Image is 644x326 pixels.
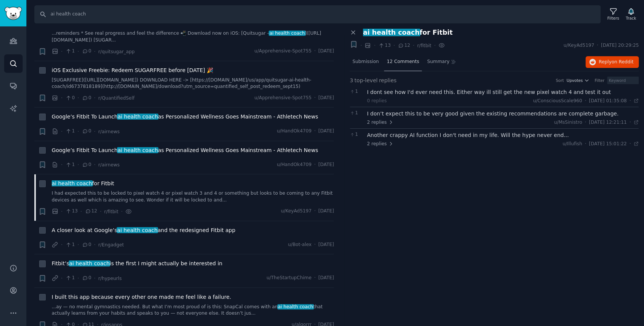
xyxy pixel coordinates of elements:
[117,114,159,120] span: ai health coach
[612,59,633,65] span: on Reddit
[100,208,101,215] span: ·
[94,48,95,55] span: ·
[350,77,353,85] span: 3
[52,180,114,188] span: for Fitbit
[82,128,91,135] span: 0
[589,141,627,148] span: [DATE] 15:01:22
[117,227,158,233] span: ai health coach
[367,88,639,96] div: I dont see how I'd ever need this. Either way ill still get the new pixel watch 4 and test it out
[65,241,75,248] span: 1
[61,274,63,282] span: ·
[281,208,311,215] span: u/KeyAd5197
[82,241,91,248] span: 0
[350,88,363,95] span: 1
[318,161,334,168] span: [DATE]
[98,162,120,168] span: r/airnews
[363,29,453,37] span: for Fitbit
[354,77,377,85] span: top-level
[367,131,639,139] div: Another crappy AI function I don't need in my life. Will the hype never end...
[69,260,111,266] span: ai health coach
[77,48,79,55] span: ·
[65,95,75,101] span: 0
[367,110,639,118] div: I don’t expect this to be very good given the existing recommendations are complete garbage.
[434,42,435,49] span: ·
[52,146,318,154] a: Google’s Fitbit To Launchai health coachas Personalized Wellness Goes Mainstream - Athletech News
[80,208,82,215] span: ·
[566,78,589,83] button: Upvotes
[314,161,316,168] span: ·
[94,94,95,102] span: ·
[367,141,393,148] span: 2 replies
[51,180,93,186] span: ai health coach
[318,48,334,55] span: [DATE]
[314,128,316,135] span: ·
[104,209,118,214] span: r/fitbit
[61,161,63,169] span: ·
[597,42,598,49] span: ·
[585,98,586,105] span: ·
[82,161,91,168] span: 0
[413,42,414,49] span: ·
[566,78,583,83] span: Upvotes
[254,95,311,101] span: u/Apprehensive-Spot755
[61,128,63,135] span: ·
[417,43,432,48] span: r/fitbit
[94,241,95,249] span: ·
[65,208,78,215] span: 13
[362,29,420,36] span: ai health coach
[599,59,633,66] span: Reply
[94,161,95,169] span: ·
[254,48,311,55] span: u/Apprehensive-Spot755
[607,77,639,84] input: Keyword
[589,98,627,105] span: [DATE] 01:35:08
[350,131,363,138] span: 1
[52,113,318,121] span: Google’s Fitbit To Launch as Personalized Wellness Goes Mainstream - Athletech News
[98,49,135,54] span: r/quitsugar_app
[393,42,395,49] span: ·
[52,66,213,74] span: iOS Exclusive Freebie: Redeem SUGARFREE before [DATE] 🎉
[387,58,419,65] span: 12 Comments
[52,77,334,90] a: [SUGARFREE]([URL][DOMAIN_NAME]) DOWNLOAD HERE -> [https://[DOMAIN_NAME]/us/app/quitsugar-ai-healt...
[586,56,639,68] button: Replyon Reddit
[61,94,63,102] span: ·
[65,48,75,55] span: 1
[277,128,312,135] span: u/HandOk4709
[52,113,318,121] a: Google’s Fitbit To Launchai health coachas Personalized Wellness Goes Mainstream - Athletech News
[314,48,316,55] span: ·
[378,42,390,49] span: 13
[121,208,123,215] span: ·
[607,15,619,21] div: Filters
[82,48,91,55] span: 0
[350,110,363,117] span: 1
[629,119,631,126] span: ·
[533,98,582,103] span: u/ConsciousScale960
[374,42,375,49] span: ·
[98,95,134,101] span: r/QuantifiedSelf
[98,129,120,134] span: r/airnews
[585,119,586,126] span: ·
[589,119,627,126] span: [DATE] 12:21:11
[98,242,124,248] span: r/Engadget
[352,58,379,65] span: Submission
[585,141,586,148] span: ·
[52,30,334,43] a: ...reminders * See real progress and feel the difference 📲 Download now on iOS: [Quitsugar –ai he...
[556,78,564,83] div: Sort
[626,15,636,21] div: Track
[564,42,594,49] span: u/KeyAd5197
[314,95,316,101] span: ·
[314,241,316,248] span: ·
[288,241,312,248] span: u/Bot-alex
[269,31,305,36] span: ai health coach
[77,128,79,135] span: ·
[52,146,318,154] span: Google’s Fitbit To Launch as Personalized Wellness Goes Mainstream - Athletech News
[61,208,63,215] span: ·
[52,260,222,268] span: Fitbit’s is the first I might actually be interested in
[266,275,311,281] span: u/TheStartupChime
[277,304,314,309] span: ai health coach
[82,275,91,281] span: 0
[52,226,235,234] a: A closer look at Google’sai health coachand the redesigned Fitbit app
[318,95,334,101] span: [DATE]
[52,293,231,301] a: I built this app because every other one made me feel like a failure.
